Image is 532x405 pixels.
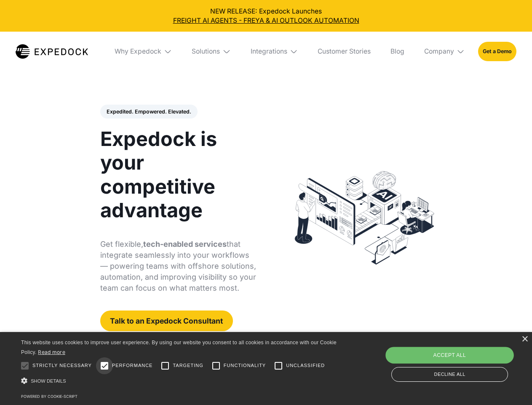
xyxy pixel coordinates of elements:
[32,362,92,369] span: Strictly necessary
[192,47,220,56] div: Solutions
[100,239,257,294] p: Get flexible, that integrate seamlessly into your workflows — powering teams with offshore soluti...
[385,347,513,364] div: Accept all
[244,32,305,71] div: Integrations
[100,127,257,222] h1: Expedock is your competitive advantage
[384,32,411,71] a: Blog
[173,362,203,369] span: Targeting
[478,42,516,61] a: Get a Demo
[311,32,377,71] a: Customer Stories
[21,375,340,387] div: Show details
[417,32,471,71] div: Company
[38,349,65,355] a: Read more
[7,16,526,25] a: FREIGHT AI AGENTS - FREYA & AI OUTLOOK AUTOMATION
[21,394,78,399] a: Powered by cookie-script
[31,378,66,383] span: Show details
[424,47,454,56] div: Company
[115,47,161,56] div: Why Expedock
[7,7,526,25] div: NEW RELEASE: Expedock Launches
[251,47,287,56] div: Integrations
[143,240,227,248] strong: tech-enabled services
[185,32,238,71] div: Solutions
[108,32,179,71] div: Why Expedock
[392,314,532,405] iframe: Chat Widget
[224,362,266,369] span: Functionality
[286,362,325,369] span: Unclassified
[21,340,337,355] span: This website uses cookies to improve user experience. By using our website you consent to all coo...
[100,310,233,331] a: Talk to an Expedock Consultant
[112,362,153,369] span: Performance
